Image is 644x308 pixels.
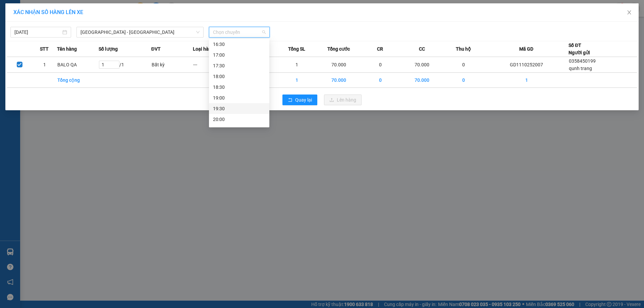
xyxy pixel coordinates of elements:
div: 17:30 [213,62,265,69]
div: 16:30 [213,41,265,48]
td: 1 [276,57,318,73]
button: uploadLên hàng [324,95,362,105]
button: rollbackQuay lại [282,95,317,105]
td: 0 [443,73,484,88]
td: GD1110252007 [484,57,569,73]
span: Chọn chuyến [213,27,266,37]
span: Quảng Ninh - Hà Nội [80,27,200,37]
td: 1 [484,73,569,88]
td: 0 [360,73,401,88]
span: Tổng SL [288,45,305,53]
td: 0 [443,57,484,73]
div: 20:00 [213,116,265,123]
div: Số ĐT Người gửi [569,42,590,56]
td: 0 [360,57,401,73]
span: STT [40,45,49,53]
span: 0358450199 [569,58,596,64]
span: Tổng cước [327,45,350,53]
span: qunh trang [569,66,592,71]
span: Thu hộ [456,45,471,53]
div: 19:00 [213,94,265,102]
td: 70.000 [401,57,443,73]
button: Close [620,3,639,22]
td: 70.000 [401,73,443,88]
div: 18:00 [213,73,265,80]
td: --- [193,57,234,73]
span: Quay lại [295,96,312,104]
td: Bất kỳ [151,57,193,73]
td: 70.000 [318,57,360,73]
span: Mã GD [519,45,533,53]
span: Loại hàng [193,45,214,53]
td: 70.000 [318,73,360,88]
span: down [196,30,200,34]
td: BALO QA [57,57,99,73]
div: 18:30 [213,83,265,91]
div: 17:00 [213,51,265,59]
span: CC [419,45,425,53]
span: ĐVT [151,45,161,53]
td: Tổng cộng [57,73,99,88]
span: Tên hàng [57,45,77,53]
span: Số lượng [99,45,118,53]
span: CR [377,45,383,53]
input: 11/10/2025 [14,28,61,36]
div: 19:30 [213,105,265,112]
span: close [627,10,632,15]
span: XÁC NHẬN SỐ HÀNG LÊN XE [13,9,83,15]
td: 1 [276,73,318,88]
td: / 1 [99,57,151,73]
span: rollback [288,98,292,103]
td: 1 [32,57,57,73]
